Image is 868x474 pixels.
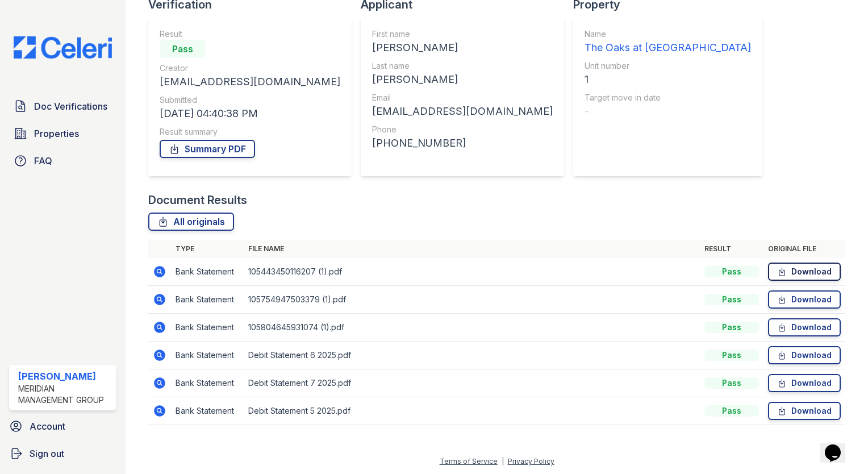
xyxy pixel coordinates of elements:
div: [EMAIL_ADDRESS][DOMAIN_NAME] [160,74,340,90]
div: Pass [704,377,759,389]
div: Result summary [160,126,340,138]
a: Download [768,263,841,281]
span: Sign out [30,447,64,460]
div: 1 [585,72,751,88]
div: Target move in date [585,92,751,103]
div: Pass [704,405,759,417]
td: Bank Statement [171,369,244,397]
td: Debit Statement 7 2025.pdf [244,369,700,397]
a: Summary PDF [160,140,255,158]
div: Result [160,28,340,40]
td: Bank Statement [171,258,244,286]
div: | [502,457,504,465]
div: Name [585,28,751,40]
th: File name [244,240,700,258]
td: 105754947503379 (1).pdf [244,286,700,314]
a: Account [5,415,121,438]
div: [PERSON_NAME] [372,72,553,88]
div: - [585,103,751,119]
a: Download [768,346,841,364]
td: Debit Statement 6 2025.pdf [244,342,700,369]
div: [EMAIL_ADDRESS][DOMAIN_NAME] [372,103,553,119]
div: Creator [160,63,340,74]
div: Last name [372,60,553,72]
div: [PERSON_NAME] [18,369,112,383]
td: 105443450116207 (1).pdf [244,258,700,286]
span: Doc Verifications [34,99,107,113]
div: Pass [704,294,759,305]
a: Download [768,318,841,336]
div: Submitted [160,94,340,106]
a: Privacy Policy [508,457,554,465]
td: Bank Statement [171,342,244,369]
td: Bank Statement [171,314,244,342]
span: Account [30,419,65,433]
div: Pass [704,266,759,277]
a: Terms of Service [440,457,498,465]
th: Type [171,240,244,258]
a: Name The Oaks at [GEOGRAPHIC_DATA] [585,28,751,56]
a: Download [768,402,841,420]
div: First name [372,28,553,40]
iframe: chat widget [820,429,857,463]
div: The Oaks at [GEOGRAPHIC_DATA] [585,40,751,56]
a: Download [768,290,841,309]
td: Bank Statement [171,397,244,425]
div: Pass [160,40,205,58]
span: Properties [34,127,79,140]
div: Unit number [585,60,751,72]
a: All originals [148,213,234,231]
div: Pass [704,322,759,333]
td: Bank Statement [171,286,244,314]
a: Doc Verifications [9,95,116,118]
td: 105804645931074 (1).pdf [244,314,700,342]
a: Download [768,374,841,392]
a: Sign out [5,442,121,465]
div: [PHONE_NUMBER] [372,135,553,151]
div: Document Results [148,192,247,208]
div: Pass [704,350,759,361]
a: FAQ [9,149,116,172]
div: [PERSON_NAME] [372,40,553,56]
img: CE_Logo_Blue-a8612792a0a2168367f1c8372b55b34899dd931a85d93a1a3d3e32e68fde9ad4.png [5,36,121,59]
a: Properties [9,122,116,145]
th: Result [700,240,763,258]
div: [DATE] 04:40:38 PM [160,106,340,122]
div: Meridian Management Group [18,383,112,406]
div: Phone [372,124,553,135]
td: Debit Statement 5 2025.pdf [244,397,700,425]
div: Email [372,92,553,103]
span: FAQ [34,154,52,168]
th: Original file [763,240,845,258]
